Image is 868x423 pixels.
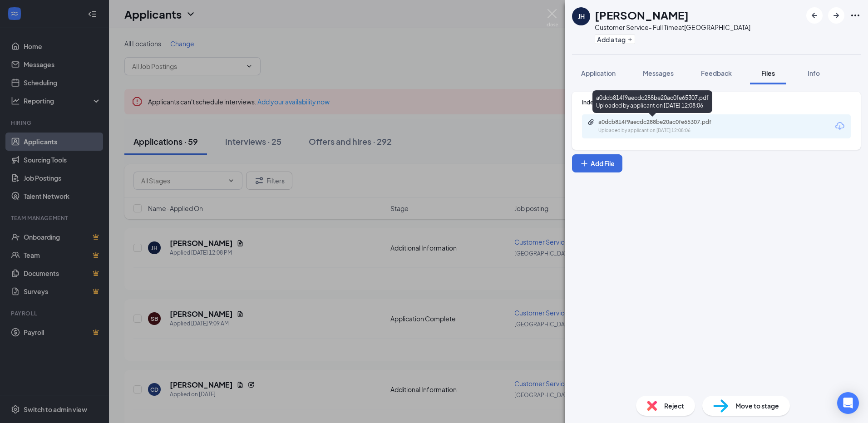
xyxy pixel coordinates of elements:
svg: ArrowLeftNew [809,10,820,21]
span: Application [581,69,616,77]
span: Messages [643,69,674,77]
svg: Download [834,121,845,132]
span: Files [761,69,775,77]
div: Customer Service- Full Time at [GEOGRAPHIC_DATA] [595,23,750,32]
span: Feedback [701,69,732,77]
h1: [PERSON_NAME] [595,7,689,23]
span: Move to stage [735,401,779,411]
button: ArrowLeftNew [806,7,823,24]
div: Uploaded by applicant on [DATE] 12:08:06 [598,127,735,134]
div: JH [578,12,585,21]
span: Reject [664,401,684,411]
button: Add FilePlus [572,154,622,172]
svg: Paperclip [587,118,595,126]
svg: Plus [627,37,633,42]
svg: Plus [580,159,589,168]
svg: Ellipses [850,10,861,21]
button: ArrowRight [828,7,844,24]
span: Info [808,69,820,77]
button: PlusAdd a tag [595,34,635,44]
div: a0dcb814f9aecdc288be20ac0fe65307.pdf [598,118,725,126]
a: Paperclipa0dcb814f9aecdc288be20ac0fe65307.pdfUploaded by applicant on [DATE] 12:08:06 [587,118,735,134]
div: a0dcb814f9aecdc288be20ac0fe65307.pdf Uploaded by applicant on [DATE] 12:08:06 [592,90,712,113]
div: Indeed Resume [582,98,851,106]
svg: ArrowRight [831,10,842,21]
div: Open Intercom Messenger [837,392,859,414]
